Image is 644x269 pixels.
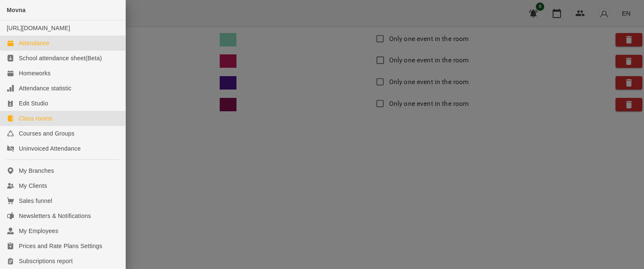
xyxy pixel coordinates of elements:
div: Attendance statistic [19,84,71,92]
div: Uninvoiced Attendance [19,144,80,153]
div: Attendance [19,39,49,47]
span: Movna [7,7,26,13]
div: My Employees [19,227,58,235]
div: Courses and Groups [19,129,75,138]
div: Homeworks [19,69,51,77]
div: Edit Studio [19,99,48,108]
div: School attendance sheet(Beta) [19,54,102,62]
div: Class rooms [19,114,52,123]
div: Newsletters & Notifications [19,212,91,220]
div: My Clients [19,182,47,190]
div: Sales funnel [19,197,52,205]
div: Subscriptions report [19,257,73,265]
div: My Branches [19,167,54,175]
div: Prices and Rate Plans Settings [19,242,102,250]
a: [URL][DOMAIN_NAME] [7,25,70,31]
